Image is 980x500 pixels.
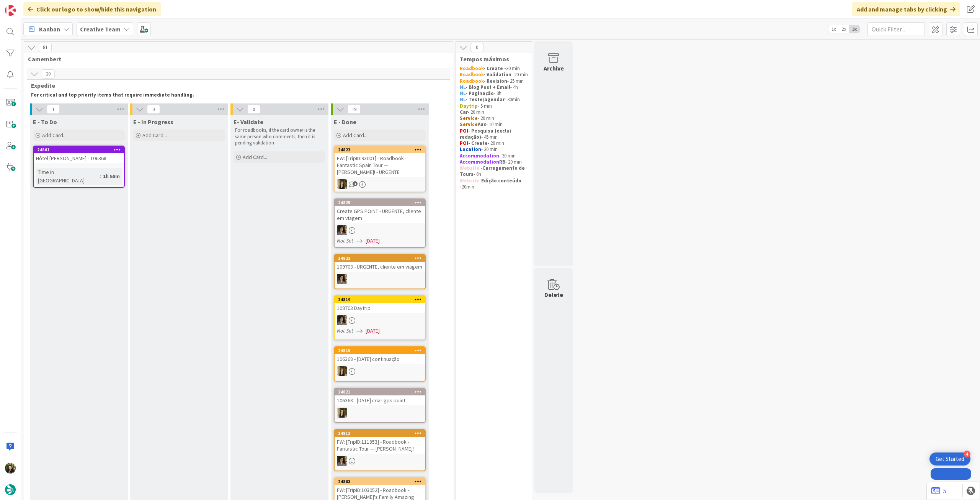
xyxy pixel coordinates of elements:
span: 0 [147,105,160,114]
strong: Carregamento de Tours [460,165,526,177]
p: - 10 min [460,121,528,128]
div: 24819109703 Daytrip [335,296,425,313]
div: 24822 [335,255,425,262]
div: Hôtel [PERSON_NAME] - 106368 [34,153,124,163]
strong: - Validation [483,71,511,78]
span: E - In Progress [133,118,173,126]
img: MS [337,456,347,466]
span: Tempos máximos [460,55,522,63]
div: 24823 [338,147,425,152]
strong: For critical and top priority items that require immediate handling. [31,92,194,98]
p: - 20 min [460,72,528,78]
div: 24812FW: [TripID:111853] - Roadbook - Fantastic Tour — [PERSON_NAME]! [335,430,425,454]
div: FW: [TripID:93001] - Roadbook - Fantastic Spain Tour — [PERSON_NAME]! - URGENTE [335,153,425,177]
span: Expedite [31,82,440,89]
div: 24815 [335,347,425,354]
div: 24821 [335,389,425,395]
p: - 45 min [460,128,528,141]
img: MS [337,225,347,235]
p: - - 6h [460,165,528,178]
b: Creative Team [80,25,121,33]
span: 20 [42,69,55,79]
div: 1h 58m [101,172,122,180]
input: Quick Filter... [867,22,925,36]
strong: NL [460,90,465,97]
strong: - Paginação [465,90,494,97]
span: [DATE] [366,237,380,245]
strong: Roadbook [460,65,483,72]
div: 24815 [338,348,425,353]
span: 0 [470,43,483,52]
div: 24823 [335,146,425,153]
div: Archive [544,64,564,73]
strong: POI [460,128,468,134]
img: avatar [5,484,16,495]
div: 24821106368 - [DATE] criar gps point [335,389,425,405]
strong: Daytrip [460,103,478,109]
strong: NL [460,84,465,90]
p: - 20min [460,178,528,190]
div: 24819 [338,297,425,302]
img: MS [337,274,347,284]
span: 1 [353,181,358,186]
span: 3x [849,25,859,33]
p: - 30 min [460,153,528,159]
strong: - Revision [483,78,507,84]
div: 24822 [338,256,425,261]
div: 106368 - [DATE] criar gps point [335,395,425,405]
p: For roadbooks, if the card owner is the same person who comments, then it is pending validation [235,127,324,146]
span: : [100,172,101,180]
div: 24822109703 - URGENTE, cliente em viagem [335,255,425,272]
div: Get Started [936,455,964,463]
span: E - To Do [33,118,57,126]
strong: Website [460,165,480,171]
span: 19 [348,105,361,114]
span: Add Card... [243,154,267,161]
strong: Accommodation [460,152,499,159]
strong: - Create - [483,65,506,72]
div: 24825 [335,199,425,206]
span: Add Card... [42,132,67,139]
span: 2x [839,25,849,33]
span: [DATE] [366,327,380,335]
div: 24825Create GPS POINT - URGENTE, cliente em viagem [335,199,425,223]
strong: - Teste/agendar [465,96,505,103]
div: 24821 [338,389,425,395]
span: E - Done [334,118,356,126]
p: - 20 min [460,140,528,146]
strong: Location [460,146,481,152]
div: MS [335,456,425,466]
strong: RB [499,159,505,165]
p: - 20 min [460,109,528,115]
p: - 25 min [460,78,528,84]
img: Visit kanbanzone.com [5,5,16,16]
i: Not Set [337,237,353,244]
img: MS [337,315,347,325]
strong: Roadbook [460,71,483,78]
strong: POI [460,140,468,146]
div: 24815106368 - [DATE] continuação [335,347,425,364]
div: 24812 [338,431,425,436]
div: 109703 Daytrip [335,303,425,313]
div: 24803 [338,479,425,484]
div: SP [335,408,425,418]
div: 106368 - [DATE] continuação [335,354,425,364]
div: 109703 - URGENTE, cliente em viagem [335,262,425,272]
span: Add Card... [142,132,167,139]
div: 24801 [37,147,124,152]
div: 4 [964,451,970,457]
a: 5 [931,486,946,495]
strong: - Blog Post + Email [465,84,510,90]
div: 24825 [338,200,425,205]
div: MS [335,274,425,284]
span: 0 [247,105,260,114]
div: Time in [GEOGRAPHIC_DATA] [36,168,100,185]
div: 24812 [335,430,425,437]
div: 24801Hôtel [PERSON_NAME] - 106368 [34,146,124,163]
p: - 30min [460,97,528,103]
strong: Aux [478,121,486,128]
span: Add Card... [343,132,367,139]
span: Kanban [39,25,60,34]
div: 24823FW: [TripID:93001] - Roadbook - Fantastic Spain Tour — [PERSON_NAME]! - URGENTE [335,146,425,177]
span: 1x [828,25,839,33]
